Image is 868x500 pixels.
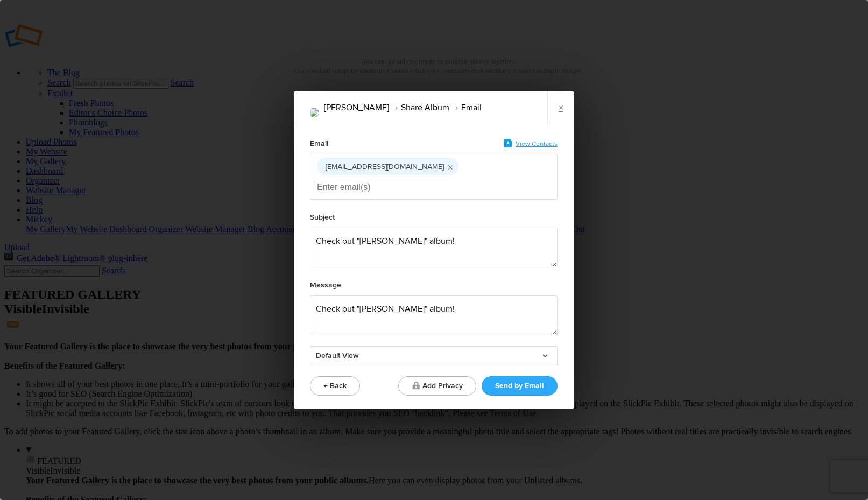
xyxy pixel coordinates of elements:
[449,98,482,117] li: Email
[547,91,574,123] a: ×
[310,137,328,151] div: Email
[482,376,558,396] button: Send by Email
[310,108,319,117] img: Kenna_Nicole_059.png
[317,175,425,199] input: Enter email(s)
[310,210,335,224] div: Subject
[389,98,449,117] li: Share Album
[310,346,558,365] a: Default View
[516,140,558,148] span: View Contacts
[310,278,341,292] div: Message
[326,158,444,175] div: kennaharrington22@gmail.com
[310,376,360,396] button: ← Back
[444,158,455,167] delete-icon: Remove tag
[324,98,389,117] li: [PERSON_NAME]
[398,376,476,396] button: Add Privacy
[326,158,455,175] div: kennaharrington22@gmail.com
[504,140,558,148] a: View Contacts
